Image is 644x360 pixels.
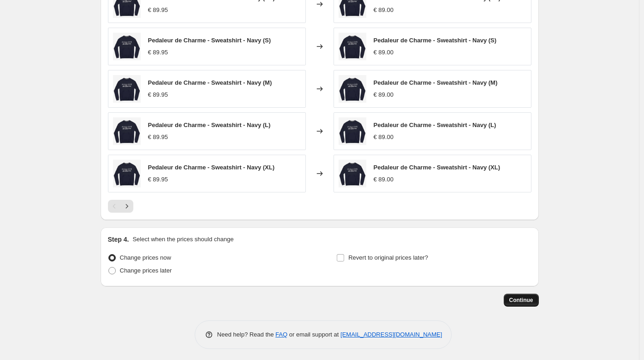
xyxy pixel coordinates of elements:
[148,164,275,171] span: Pedaleur de Charme - Sweatshirt - Navy (XL)
[120,254,171,261] span: Change prices now
[374,122,496,128] span: Pedaleur de Charme - Sweatshirt - Navy (L)
[120,200,133,213] button: Next
[374,79,498,86] span: Pedaleur de Charme - Sweatshirt - Navy (M)
[113,33,141,60] img: La_Machine_Pedaleur_de_Charme_Navy_Sweatshirt_Flat_80x.jpg
[132,235,233,244] p: Select when the prices should change
[148,6,168,15] div: € 89.95
[339,33,366,60] img: La_Machine_Pedaleur_de_Charme_Navy_Sweatshirt_Flat_80x.jpg
[113,117,141,145] img: La_Machine_Pedaleur_de_Charme_Navy_Sweatshirt_Flat_80x.jpg
[348,254,428,261] span: Revert to original prices later?
[108,200,133,213] nav: Pagination
[217,331,276,338] span: Need help? Read the
[374,164,501,171] span: Pedaleur de Charme - Sweatshirt - Navy (XL)
[148,48,168,57] div: € 89.95
[340,331,442,338] a: [EMAIL_ADDRESS][DOMAIN_NAME]
[504,294,539,307] button: Continue
[339,75,366,103] img: La_Machine_Pedaleur_de_Charme_Navy_Sweatshirt_Flat_80x.jpg
[148,122,271,128] span: Pedaleur de Charme - Sweatshirt - Navy (L)
[374,48,394,57] div: € 89.00
[275,331,287,338] a: FAQ
[339,160,366,187] img: La_Machine_Pedaleur_de_Charme_Navy_Sweatshirt_Flat_80x.jpg
[108,235,129,244] h2: Step 4.
[148,37,271,44] span: Pedaleur de Charme - Sweatshirt - Navy (S)
[287,331,340,338] span: or email support at
[374,133,394,142] div: € 89.00
[374,37,497,44] span: Pedaleur de Charme - Sweatshirt - Navy (S)
[148,90,168,99] div: € 89.95
[120,267,172,274] span: Change prices later
[509,296,533,304] span: Continue
[148,133,168,142] div: € 89.95
[148,79,272,86] span: Pedaleur de Charme - Sweatshirt - Navy (M)
[113,160,141,187] img: La_Machine_Pedaleur_de_Charme_Navy_Sweatshirt_Flat_80x.jpg
[374,6,394,15] div: € 89.00
[374,175,394,184] div: € 89.00
[339,117,366,145] img: La_Machine_Pedaleur_de_Charme_Navy_Sweatshirt_Flat_80x.jpg
[374,90,394,99] div: € 89.00
[113,75,141,103] img: La_Machine_Pedaleur_de_Charme_Navy_Sweatshirt_Flat_80x.jpg
[148,175,168,184] div: € 89.95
